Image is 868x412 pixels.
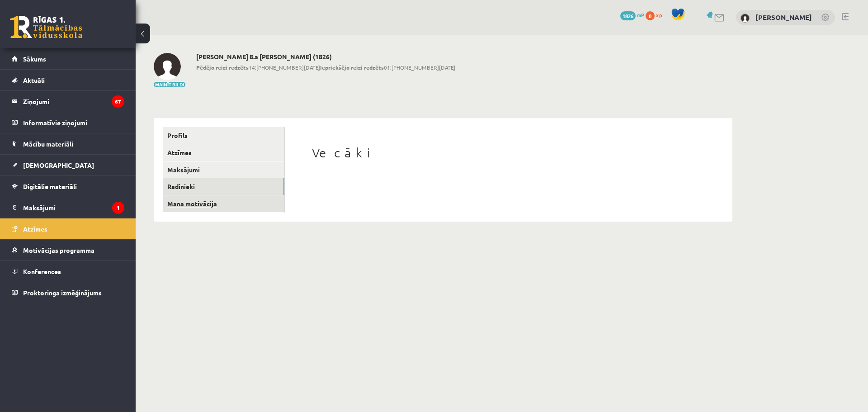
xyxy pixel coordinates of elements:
[23,55,46,63] span: Sākums
[23,267,61,275] span: Konferences
[163,178,284,195] a: Radinieki
[154,53,181,80] img: Armīns Salmanis
[154,82,185,87] button: Mainīt bildi
[196,53,455,61] h2: [PERSON_NAME] 8.a [PERSON_NAME] (1826)
[163,144,284,161] a: Atzīmes
[12,155,124,175] a: [DEMOGRAPHIC_DATA]
[320,64,384,71] b: Iepriekšējo reizi redzēts
[312,145,705,161] h1: Vecāki
[196,63,455,71] span: 14:[PHONE_NUMBER][DATE] 01:[PHONE_NUMBER][DATE]
[12,70,124,90] a: Aktuāli
[163,127,284,144] a: Profils
[12,48,124,69] a: Sākums
[741,14,750,23] img: Armīns Salmanis
[23,91,124,112] legend: Ziņojumi
[12,133,124,154] a: Mācību materiāli
[656,11,662,19] span: xp
[163,195,284,212] a: Mana motivācija
[646,11,666,19] a: 0 xp
[12,112,124,133] a: Informatīvie ziņojumi
[163,161,284,178] a: Maksājumi
[23,112,124,133] legend: Informatīvie ziņojumi
[755,13,812,22] a: [PERSON_NAME]
[12,282,124,303] a: Proktoringa izmēģinājums
[620,11,644,19] a: 1826 mP
[112,202,124,214] i: 1
[23,197,124,218] legend: Maksājumi
[12,218,124,239] a: Atzīmes
[12,176,124,197] a: Digitālie materiāli
[196,64,249,71] b: Pēdējo reizi redzēts
[23,225,47,233] span: Atzīmes
[620,11,636,20] span: 1826
[646,11,655,20] span: 0
[637,11,644,19] span: mP
[12,197,124,218] a: Maksājumi1
[23,161,94,169] span: [DEMOGRAPHIC_DATA]
[112,95,124,108] i: 67
[12,240,124,260] a: Motivācijas programma
[23,140,73,148] span: Mācību materiāli
[23,289,102,297] span: Proktoringa izmēģinājums
[23,182,77,190] span: Digitālie materiāli
[23,76,45,84] span: Aktuāli
[12,261,124,282] a: Konferences
[23,246,94,254] span: Motivācijas programma
[10,16,82,38] a: Rīgas 1. Tālmācības vidusskola
[12,91,124,112] a: Ziņojumi67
